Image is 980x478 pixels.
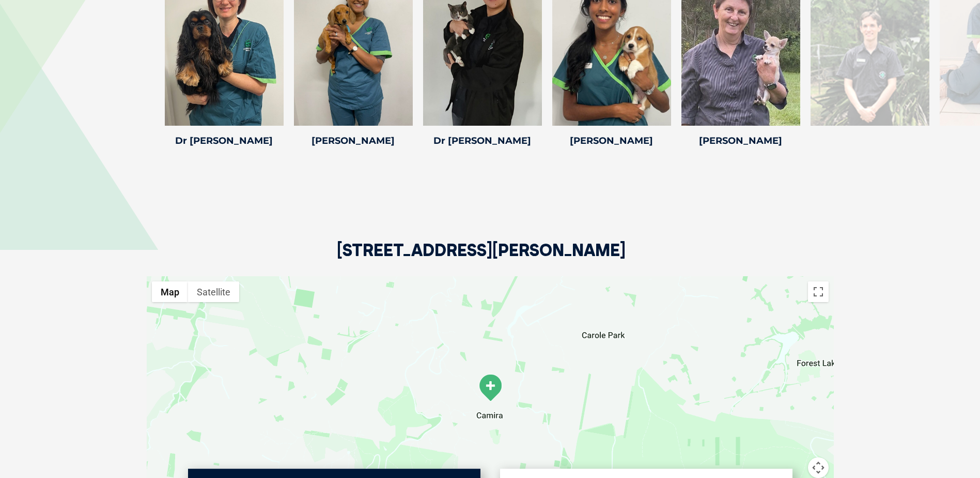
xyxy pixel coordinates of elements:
h4: [PERSON_NAME] [552,136,671,145]
button: Show satellite imagery [188,281,239,302]
button: Toggle fullscreen view [808,281,829,302]
button: Show street map [152,281,188,302]
h4: Dr [PERSON_NAME] [423,136,542,145]
h4: [PERSON_NAME] [681,136,800,145]
button: Map camera controls [808,457,829,478]
h2: [STREET_ADDRESS][PERSON_NAME] [337,242,626,276]
h4: [PERSON_NAME] [294,136,413,145]
h4: Dr [PERSON_NAME] [165,136,284,145]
